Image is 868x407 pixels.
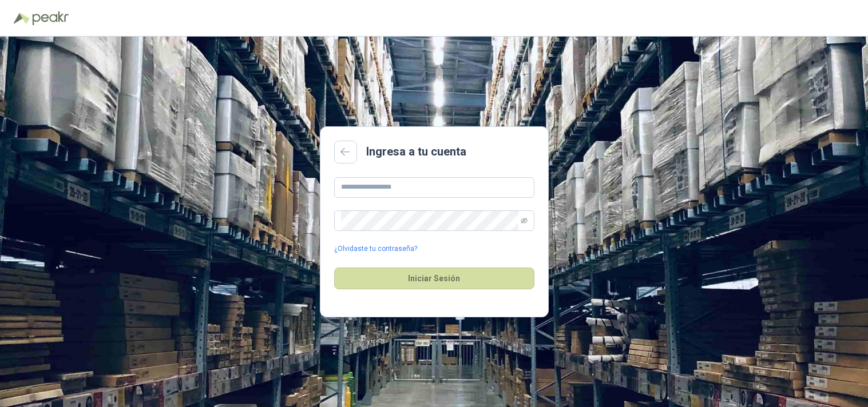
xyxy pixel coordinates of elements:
img: Logo [14,13,30,24]
button: Iniciar Sesión [334,268,534,289]
a: ¿Olvidaste tu contraseña? [334,244,417,254]
span: eye-invisible [521,217,528,224]
img: Peakr [32,11,69,25]
h2: Ingresa a tu cuenta [366,143,466,161]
